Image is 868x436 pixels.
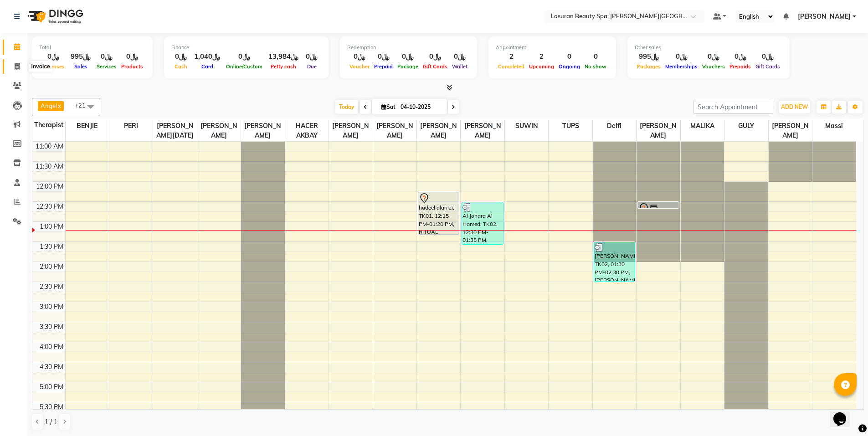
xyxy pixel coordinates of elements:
[94,51,119,62] div: ﷼0
[38,302,65,312] div: 3:00 PM
[171,51,190,62] div: ﷼0
[496,51,527,62] div: 2
[395,51,421,62] div: ﷼0
[398,100,443,114] input: 2025-10-04
[593,120,636,132] span: Delfi
[224,63,265,70] span: Online/Custom
[635,51,663,62] div: ﷼995
[594,242,635,281] div: [PERSON_NAME], TK02, 01:30 PM-02:30 PM, [PERSON_NAME] | جلسة [PERSON_NAME]
[830,400,859,427] iframe: chat widget
[109,120,153,132] span: PERI
[418,192,459,234] div: hadeel alanizi, TK01, 12:15 PM-01:20 PM, RITUAL BRIGHT BLUE ROCK | حمام الأحجار الزرقاء
[285,120,329,141] span: HACER AKBAY
[57,102,61,109] a: x
[32,120,65,130] div: Therapist
[663,63,700,70] span: Memberships
[373,120,416,141] span: [PERSON_NAME]
[379,103,398,110] span: Sat
[693,100,773,114] input: Search Appointment
[39,51,67,62] div: ﷼0
[94,63,119,70] span: Services
[265,51,302,62] div: ﷼13,984
[268,63,298,70] span: Petty cash
[38,282,65,292] div: 2:30 PM
[700,51,727,62] div: ﷼0
[329,120,372,141] span: [PERSON_NAME]
[29,61,52,72] div: Invoice
[681,120,724,132] span: MALIKA
[38,222,65,231] div: 1:00 PM
[395,63,421,70] span: Package
[556,51,582,62] div: 0
[119,63,145,70] span: Products
[41,102,57,109] span: Angel
[505,120,548,132] span: SUWIN
[190,51,224,62] div: ﷼1,040
[38,342,65,352] div: 4:00 PM
[724,120,768,132] span: GULY
[347,44,470,51] div: Redemption
[727,63,753,70] span: Prepaids
[67,51,94,62] div: ﷼995
[302,51,321,62] div: ﷼0
[172,63,190,70] span: Cash
[779,101,810,113] button: ADD NEW
[421,51,450,62] div: ﷼0
[637,120,680,141] span: [PERSON_NAME]
[66,120,109,132] span: BENJIE
[34,182,65,191] div: 12:00 PM
[347,51,372,62] div: ﷼0
[753,63,782,70] span: Gift Cards
[582,51,609,62] div: 0
[417,120,460,141] span: [PERSON_NAME]
[197,120,241,141] span: [PERSON_NAME]
[527,51,556,62] div: 2
[781,103,808,110] span: ADD NEW
[72,63,90,70] span: Sales
[38,362,65,372] div: 4:30 PM
[38,262,65,272] div: 2:00 PM
[38,402,65,412] div: 5:30 PM
[372,51,395,62] div: ﷼0
[635,63,663,70] span: Packages
[347,63,372,70] span: Voucher
[450,51,470,62] div: ﷼0
[421,63,450,70] span: Gift Cards
[753,51,782,62] div: ﷼0
[663,51,700,62] div: ﷼0
[199,63,216,70] span: Card
[798,12,851,21] span: [PERSON_NAME]
[34,162,65,171] div: 11:30 AM
[38,322,65,332] div: 3:30 PM
[462,202,503,244] div: Al Johara Al Hamed, TK02, 12:30 PM-01:35 PM, RITUAL BRIGHT BLUE ROCK | حمام الأحجار الزرقاء
[549,120,592,132] span: TUPS
[23,4,86,29] img: logo
[496,63,527,70] span: Completed
[638,202,678,208] div: [PERSON_NAME], TK04, 12:30 PM-12:31 PM, HAIR CUT | قص الشعر
[241,120,284,141] span: [PERSON_NAME]
[635,44,782,51] div: Other sales
[45,417,57,427] span: 1 / 1
[38,382,65,392] div: 5:00 PM
[153,120,196,141] span: [PERSON_NAME][DATE]
[372,63,395,70] span: Prepaid
[305,63,319,70] span: Due
[39,44,145,51] div: Total
[335,100,358,114] span: Today
[38,242,65,251] div: 1:30 PM
[527,63,556,70] span: Upcoming
[119,51,145,62] div: ﷼0
[450,63,470,70] span: Wallet
[556,63,582,70] span: Ongoing
[812,120,856,132] span: massi
[34,202,65,211] div: 12:30 PM
[582,63,609,70] span: No show
[727,51,753,62] div: ﷼0
[496,44,609,51] div: Appointment
[700,63,727,70] span: Vouchers
[75,102,92,109] span: +21
[34,142,65,151] div: 11:00 AM
[224,51,265,62] div: ﷼0
[171,44,321,51] div: Finance
[461,120,504,141] span: [PERSON_NAME]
